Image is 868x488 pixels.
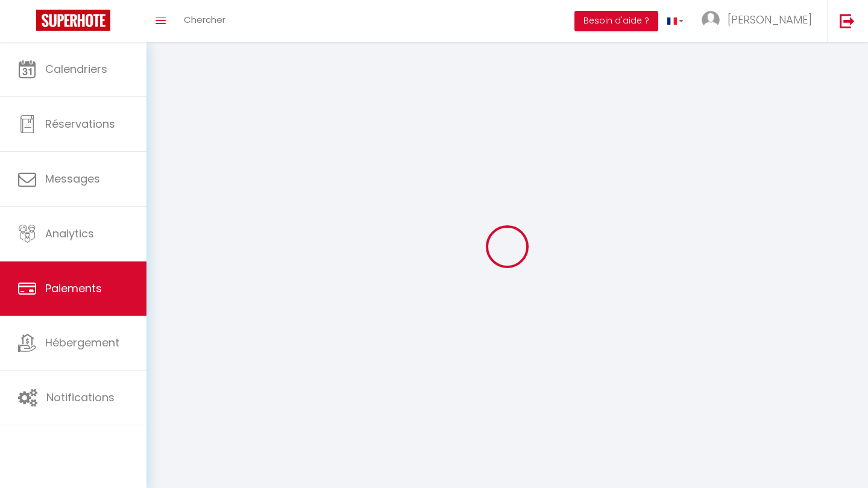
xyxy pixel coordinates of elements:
img: logout [840,13,855,28]
span: Messages [45,171,100,186]
button: Ouvrir le widget de chat LiveChat [10,5,46,41]
span: Analytics [45,226,94,241]
span: Hébergement [45,335,119,350]
span: Réservations [45,116,115,131]
span: Calendriers [45,61,107,77]
span: Chercher [184,13,225,26]
img: Super Booking [36,10,110,31]
button: Besoin d'aide ? [574,11,658,31]
span: [PERSON_NAME] [728,12,812,27]
span: Paiements [45,281,102,296]
img: ... [702,11,720,29]
span: Notifications [46,390,115,405]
